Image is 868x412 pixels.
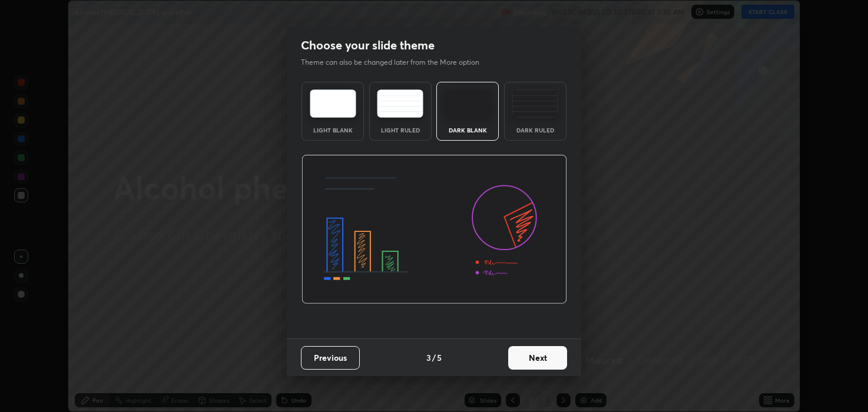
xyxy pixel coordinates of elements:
[301,346,360,370] button: Previous
[432,351,436,364] h4: /
[309,127,356,133] div: Light Blank
[437,351,442,364] h4: 5
[426,351,431,364] h4: 3
[302,155,567,304] img: darkThemeBanner.d06ce4a2.svg
[377,89,423,118] img: lightRuledTheme.5fabf969.svg
[301,38,435,53] h2: Choose your slide theme
[445,89,491,118] img: darkTheme.f0cc69e5.svg
[377,127,424,133] div: Light Ruled
[512,89,558,118] img: darkRuledTheme.de295e13.svg
[310,89,356,118] img: lightTheme.e5ed3b09.svg
[444,127,491,133] div: Dark Blank
[512,127,559,133] div: Dark Ruled
[508,346,567,370] button: Next
[301,57,492,68] p: Theme can also be changed later from the More option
